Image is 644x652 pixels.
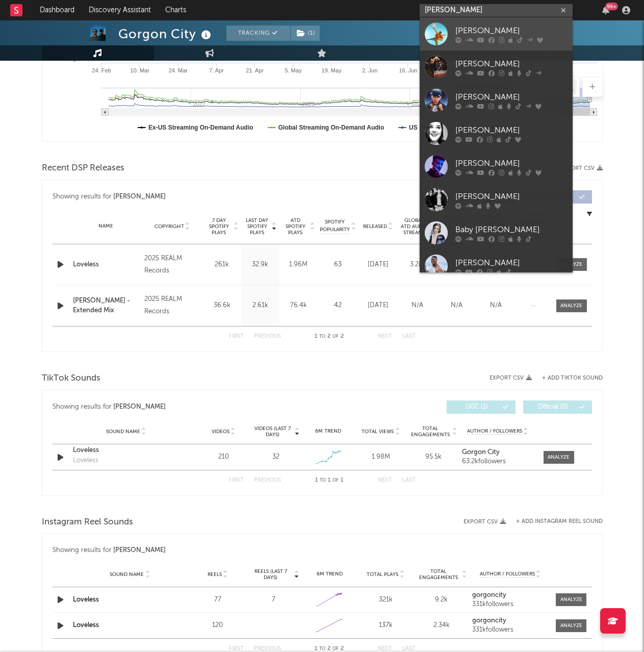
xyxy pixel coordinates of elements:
[73,296,140,316] div: [PERSON_NAME] - Extended Mix
[462,449,500,456] strong: Gorgon City
[282,260,315,270] div: 1.96M
[226,26,290,41] button: Tracking
[73,445,179,456] a: Loveless
[399,67,417,73] text: 16. Jun
[455,124,568,136] div: [PERSON_NAME]
[205,217,233,236] span: 7 Day Spotify Plays
[362,67,377,73] text: 2. Jun
[320,218,350,234] span: Spotify Popularity
[304,428,352,435] div: 6M Trend
[246,67,264,73] text: 21. Apr
[110,571,144,578] span: Sound Name
[148,124,253,131] text: Ex-US Streaming On-Demand Audio
[321,67,342,73] text: 19. May
[409,452,457,462] div: 95.5k
[278,124,384,131] text: Global Streaming On-Demand Audio
[282,217,309,236] span: ATD Spotify Plays
[462,458,533,465] div: 63.2k followers
[229,646,244,651] button: First
[282,300,315,311] div: 76.4k
[402,334,416,339] button: Last
[378,478,392,483] button: Next
[357,452,404,462] div: 1.98M
[53,544,592,557] div: Showing results for
[301,331,357,343] div: 1 2 2
[472,626,549,634] div: 331k followers
[367,571,398,578] span: Total Plays
[472,592,506,598] strong: gorgoncity
[361,260,395,270] div: [DATE]
[73,222,140,230] div: Name
[73,456,98,466] div: Loveless
[455,91,568,103] div: [PERSON_NAME]
[400,300,434,311] div: N/A
[144,293,200,318] div: 2025 REALM Records
[130,67,149,73] text: 10. Mar
[420,183,573,216] a: [PERSON_NAME]
[200,452,247,462] div: 210
[320,260,356,270] div: 63
[455,24,568,37] div: [PERSON_NAME]
[378,646,392,651] button: Next
[73,596,99,603] a: Loveless
[420,84,573,117] a: [PERSON_NAME]
[244,217,271,236] span: Last Day Spotify Plays
[248,595,299,605] div: 7
[455,223,568,236] div: Baby [PERSON_NAME]
[455,257,568,269] div: [PERSON_NAME]
[285,67,302,73] text: 5. May
[472,592,549,599] a: gorgoncity
[400,260,434,270] div: 3.2M
[420,117,573,150] a: [PERSON_NAME]
[490,375,532,381] button: Export CSV
[244,260,277,270] div: 32.9k
[532,375,603,381] button: + Add TikTok Sound
[291,26,320,41] button: (1)
[254,334,281,339] button: Previous
[254,646,281,651] button: Previous
[272,452,279,462] div: 32
[205,300,239,311] div: 36.6k
[447,400,516,414] button: UGC(1)
[332,478,339,483] span: of
[409,425,451,438] span: Total Engagements
[301,474,357,487] div: 1 1 1
[304,570,355,578] div: 6M Trend
[144,253,200,277] div: 2025 REALM Records
[605,3,618,10] div: 99 +
[420,4,573,17] input: Search for artists
[360,620,411,631] div: 137k
[205,260,239,270] div: 261k
[113,401,166,413] div: [PERSON_NAME]
[53,400,322,414] div: Showing results for
[192,595,243,605] div: 77
[113,544,166,557] div: [PERSON_NAME]
[154,223,184,230] span: Copyright
[209,67,224,73] text: 7. Apr
[472,617,549,624] a: gorgoncity
[229,478,244,483] button: First
[463,519,506,525] button: Export CSV
[73,260,140,270] a: Loveless
[320,300,356,311] div: 42
[42,516,133,529] span: Instagram Reel Sounds
[506,519,603,524] div: + Add Instagram Reel Sound
[319,646,325,651] span: to
[361,300,395,311] div: [DATE]
[472,617,506,624] strong: gorgoncity
[480,571,535,578] span: Author / Followers
[602,6,609,14] button: 99+
[42,372,100,385] span: TikTok Sounds
[402,478,416,483] button: Last
[332,646,339,651] span: of
[409,124,504,131] text: US Streaming On-Demand Audio
[362,429,394,435] span: Total Views
[420,17,573,51] a: [PERSON_NAME]
[92,67,111,73] text: 24. Feb
[118,26,214,42] div: Gorgon City
[420,249,573,283] a: [PERSON_NAME]
[168,67,188,73] text: 24. Mar
[244,300,277,311] div: 2.61k
[523,400,592,414] button: Official(0)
